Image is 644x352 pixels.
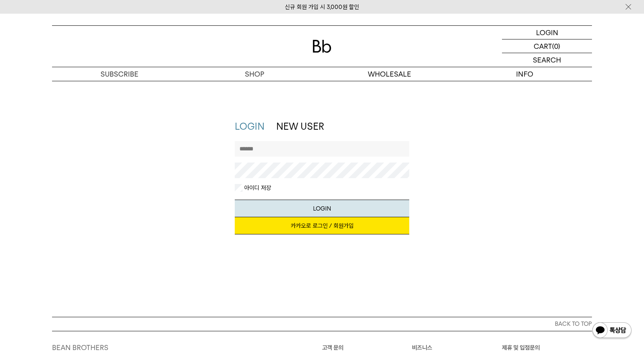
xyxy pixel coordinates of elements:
a: SHOP [187,67,322,81]
p: (0) [552,39,560,53]
p: INFO [457,67,592,81]
button: LOGIN [235,200,410,217]
img: 로고 [313,40,331,53]
label: 아이디 저장 [243,184,271,192]
p: WHOLESALE [322,67,457,81]
p: CART [534,39,552,53]
a: 카카오로 로그인 / 회원가입 [235,217,410,234]
a: LOGIN [235,121,264,132]
p: LOGIN [536,26,558,39]
a: LOGIN [502,26,592,39]
button: BACK TO TOP [52,317,592,331]
img: 카카오톡 채널 1:1 채팅 버튼 [592,322,632,340]
a: NEW USER [276,121,324,132]
a: SUBSCRIBE [52,67,187,81]
a: BEAN BROTHERS [52,343,108,352]
a: CART (0) [502,39,592,53]
a: 신규 회원 가입 시 3,000원 할인 [285,4,359,11]
p: SEARCH [533,53,561,67]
